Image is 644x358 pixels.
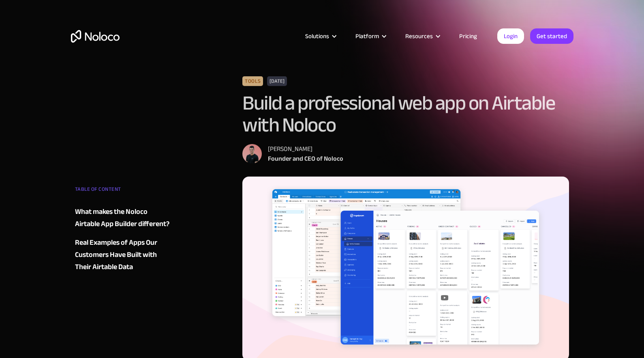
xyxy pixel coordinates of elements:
a: Login [497,28,524,44]
div: Tools [242,76,263,86]
div: Platform [345,31,395,41]
a: Real Examples of Apps Our Customers Have Built with Their Airtable Data [75,237,173,273]
div: [PERSON_NAME] [268,144,343,154]
a: What makes the Noloco Airtable App Builder different? [75,206,173,230]
div: [DATE] [267,76,287,86]
a: home [71,30,120,43]
a: Pricing [449,31,487,41]
a: Get started [530,28,573,44]
div: Founder and CEO of Noloco [268,154,343,164]
div: Platform [355,31,379,41]
div: Resources [395,31,449,41]
div: Solutions [305,31,329,41]
div: Resources [405,31,433,41]
h1: Build a professional web app on Airtable with Noloco [242,92,569,136]
div: Solutions [295,31,345,41]
div: TABLE OF CONTENT [75,183,173,199]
